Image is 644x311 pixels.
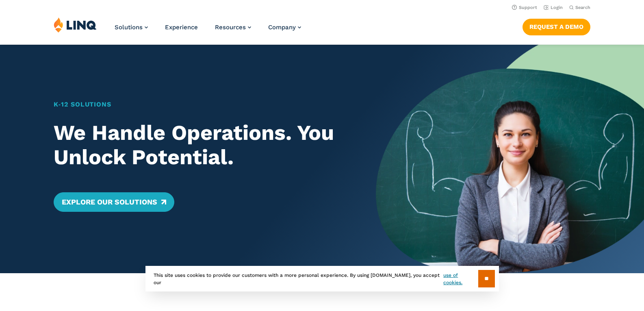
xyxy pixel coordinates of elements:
span: Company [268,24,296,31]
a: use of cookies. [443,272,478,286]
span: Search [575,5,590,10]
a: Company [268,24,301,31]
nav: Primary Navigation [115,17,301,44]
a: Request a Demo [523,19,590,35]
a: Login [544,5,563,10]
a: Explore Our Solutions [54,192,174,212]
a: Resources [215,24,251,31]
a: Experience [165,24,198,31]
img: LINQ | K‑12 Software [54,17,97,33]
h2: We Handle Operations. You Unlock Potential. [54,121,349,170]
img: Home Banner [376,45,644,273]
div: This site uses cookies to provide our customers with a more personal experience. By using [DOMAIN... [145,266,499,291]
h1: K‑12 Solutions [54,100,349,109]
a: Support [512,5,537,10]
span: Solutions [115,24,143,31]
button: Open Search Bar [569,4,590,11]
a: Solutions [115,24,148,31]
nav: Button Navigation [523,17,590,35]
span: Resources [215,24,246,31]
